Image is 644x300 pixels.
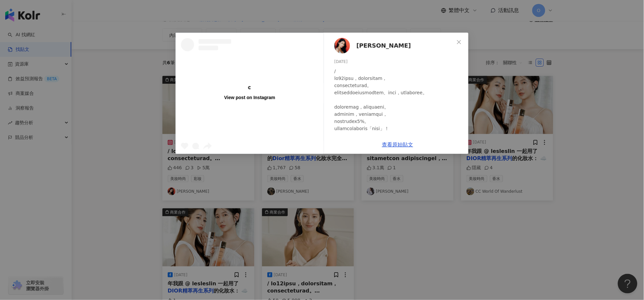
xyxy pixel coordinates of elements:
[176,33,324,154] a: View post on Instagram
[453,36,466,49] button: Close
[334,59,463,65] div: [DATE]
[382,142,413,148] a: 查看原始貼文
[456,39,462,45] span: close
[357,41,411,50] span: [PERSON_NAME]
[334,67,463,283] div: / lo92ipsu，dolorsitam， consecteturad。 elitseddoeiusmodtem、inci，utlaboree。 doloremag，aliquaeni。 ad...
[334,38,454,53] a: KOL Avatar[PERSON_NAME]
[224,95,275,100] div: View post on Instagram
[334,38,350,53] img: KOL Avatar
